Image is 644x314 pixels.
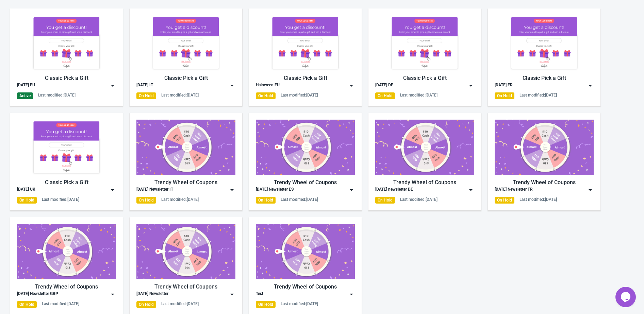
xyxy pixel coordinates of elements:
img: dropdown.png [229,82,235,89]
img: dropdown.png [229,291,235,298]
div: Classic Pick a Gift [495,74,594,82]
div: [DATE] Newsletter GBP [17,291,58,298]
div: Trendy Wheel of Coupons [136,178,235,187]
div: Trendy Wheel of Coupons [375,178,474,187]
div: Last modified: [DATE] [519,92,557,98]
div: [DATE] DE [375,82,393,89]
img: dropdown.png [467,187,474,193]
img: gift_game.jpg [256,15,355,71]
img: dropdown.png [348,291,355,298]
iframe: chat widget [615,287,637,307]
div: Last modified: [DATE] [161,301,199,307]
div: On Hold [256,197,276,204]
div: Last modified: [DATE] [42,301,79,307]
div: On Hold [136,197,156,204]
div: On Hold [136,301,156,308]
div: On Hold [375,197,395,204]
div: [DATE] newsletter DE [375,187,413,193]
div: On Hold [256,92,276,99]
img: dropdown.png [348,82,355,89]
div: On Hold [136,92,156,99]
div: Classic Pick a Gift [17,74,116,82]
div: Last modified: [DATE] [400,197,437,202]
div: Last modified: [DATE] [281,92,318,98]
div: Trendy Wheel of Coupons [256,178,355,187]
img: gift_game.jpg [495,15,594,71]
img: trendy_game.png [375,120,474,175]
div: [DATE] EU [17,82,35,89]
img: gift_game.jpg [17,15,116,71]
div: Last modified: [DATE] [161,197,199,202]
div: Classic Pick a Gift [17,178,116,187]
img: trendy_game.png [256,224,355,279]
img: gift_game.jpg [136,15,235,71]
div: Last modified: [DATE] [281,301,318,307]
div: On Hold [17,301,37,308]
div: Trendy Wheel of Coupons [256,283,355,291]
img: gift_game.jpg [17,120,116,175]
div: On Hold [17,197,37,204]
div: Classic Pick a Gift [375,74,474,82]
div: Last modified: [DATE] [519,197,557,202]
img: trendy_game.png [136,224,235,279]
div: On Hold [495,92,514,99]
div: [DATE] Newsletter [136,291,168,298]
img: dropdown.png [229,187,235,193]
div: Last modified: [DATE] [161,92,199,98]
div: On Hold [256,301,276,308]
img: trendy_game.png [17,224,116,279]
div: Haloween EU [256,82,280,89]
div: Test [256,291,263,298]
div: [DATE] FR [495,82,513,89]
img: trendy_game.png [256,120,355,175]
div: Classic Pick a Gift [136,74,235,82]
div: Last modified: [DATE] [42,197,79,202]
div: Last modified: [DATE] [281,197,318,202]
div: [DATE] Newsletter IT [136,187,173,193]
div: On Hold [375,92,395,99]
div: Trendy Wheel of Coupons [136,283,235,291]
img: trendy_game.png [136,120,235,175]
div: Last modified: [DATE] [38,92,76,98]
div: [DATE] IT [136,82,153,89]
img: trendy_game.png [495,120,594,175]
img: dropdown.png [587,187,594,193]
div: [DATE] UK [17,187,35,193]
div: Classic Pick a Gift [256,74,355,82]
img: dropdown.png [109,187,116,193]
img: dropdown.png [109,82,116,89]
div: Trendy Wheel of Coupons [495,178,594,187]
div: Active [17,92,33,99]
img: gift_game.jpg [375,15,474,71]
img: dropdown.png [109,291,116,298]
div: [DATE] Newsletter FR [495,187,533,193]
div: Last modified: [DATE] [400,92,437,98]
img: dropdown.png [467,82,474,89]
img: dropdown.png [587,82,594,89]
div: Trendy Wheel of Coupons [17,283,116,291]
img: dropdown.png [348,187,355,193]
div: [DATE] Newsletter ES [256,187,294,193]
div: On Hold [495,197,514,204]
